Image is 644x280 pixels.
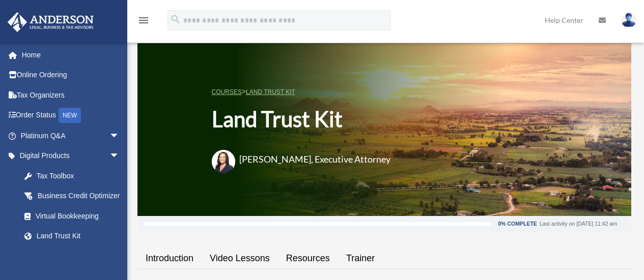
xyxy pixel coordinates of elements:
[540,221,617,227] div: Last activity on [DATE] 11:42 am
[7,105,135,126] a: Order StatusNEW
[212,88,242,96] a: COURSES
[109,126,130,146] span: arrow_drop_down
[212,150,235,173] img: Amanda-Wylanda.png
[7,146,135,166] a: Digital Productsarrow_drop_down
[246,88,295,96] a: Land Trust Kit
[278,244,338,273] a: Resources
[137,18,150,26] a: menu
[212,85,403,98] p: >
[14,226,130,246] a: Land Trust Kit
[137,244,202,273] a: Introduction
[36,210,122,223] div: Virtual Bookkeeping
[7,45,135,65] a: Home
[36,170,122,182] div: Tax Toolbox
[170,14,181,25] i: search
[212,104,403,134] h1: Land Trust Kit
[14,186,135,206] a: Business Credit Optimizer
[7,65,135,85] a: Online Ordering
[5,12,97,32] img: Anderson Advisors Platinum Portal
[202,244,278,273] a: Video Lessons
[7,85,135,105] a: Tax Organizers
[36,230,117,242] div: Land Trust Kit
[14,166,135,186] a: Tax Toolbox
[59,108,81,123] div: NEW
[7,126,135,146] a: Platinum Q&Aarrow_drop_down
[338,244,383,273] a: Trainer
[36,190,122,202] div: Business Credit Optimizer
[14,206,135,226] a: Virtual Bookkeeping
[621,13,636,27] img: User Pic
[239,153,390,166] h3: [PERSON_NAME], Executive Attorney
[498,221,537,227] div: 0% Complete
[109,146,130,167] span: arrow_drop_down
[137,14,150,26] i: menu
